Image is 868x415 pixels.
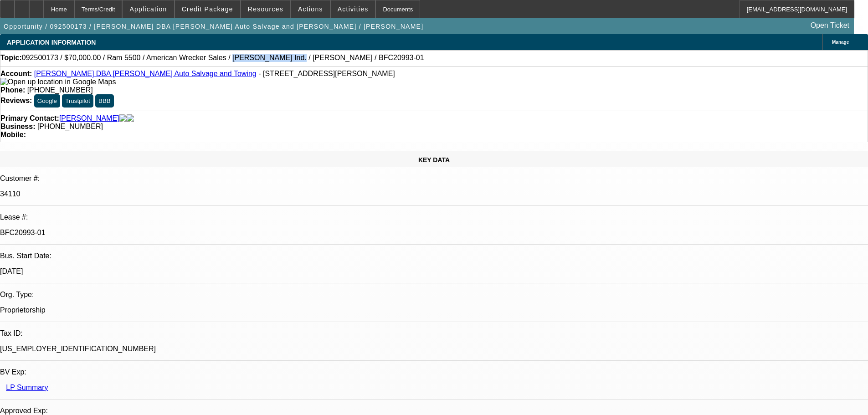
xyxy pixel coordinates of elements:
[0,54,22,62] strong: Topic:
[258,70,395,77] span: - [STREET_ADDRESS][PERSON_NAME]
[832,40,849,45] span: Manage
[248,5,283,13] span: Resources
[7,39,96,46] span: APPLICATION INFORMATION
[0,78,116,86] a: View Google Maps
[0,86,25,94] strong: Phone:
[129,5,167,13] span: Application
[34,70,257,77] a: [PERSON_NAME] DBA [PERSON_NAME] Auto Salvage and Towing
[127,114,134,123] img: linkedin-icon.png
[0,78,116,86] img: Open up location in Google Maps
[0,131,26,138] strong: Mobile:
[182,5,233,13] span: Credit Package
[4,23,423,30] span: Opportunity / 092500173 / [PERSON_NAME] DBA [PERSON_NAME] Auto Salvage and [PERSON_NAME] / [PERSO...
[298,5,323,13] span: Actions
[34,94,60,108] button: Google
[62,94,93,108] button: Trustpilot
[59,114,119,123] a: [PERSON_NAME]
[241,0,290,18] button: Resources
[0,123,35,130] strong: Business:
[175,0,240,18] button: Credit Package
[119,114,127,123] img: facebook-icon.png
[37,123,103,130] span: [PHONE_NUMBER]
[0,114,59,123] strong: Primary Contact:
[123,0,174,18] button: Application
[0,97,32,104] strong: Reviews:
[291,0,330,18] button: Actions
[95,94,114,108] button: BBB
[6,384,48,391] a: LP Summary
[418,156,450,164] span: KEY DATA
[0,70,32,77] strong: Account:
[331,0,375,18] button: Activities
[338,5,369,13] span: Activities
[27,86,93,94] span: [PHONE_NUMBER]
[807,18,853,33] a: Open Ticket
[22,54,424,62] span: 092500173 / $70,000.00 / Ram 5500 / American Wrecker Sales / [PERSON_NAME] Ind. / [PERSON_NAME] /...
